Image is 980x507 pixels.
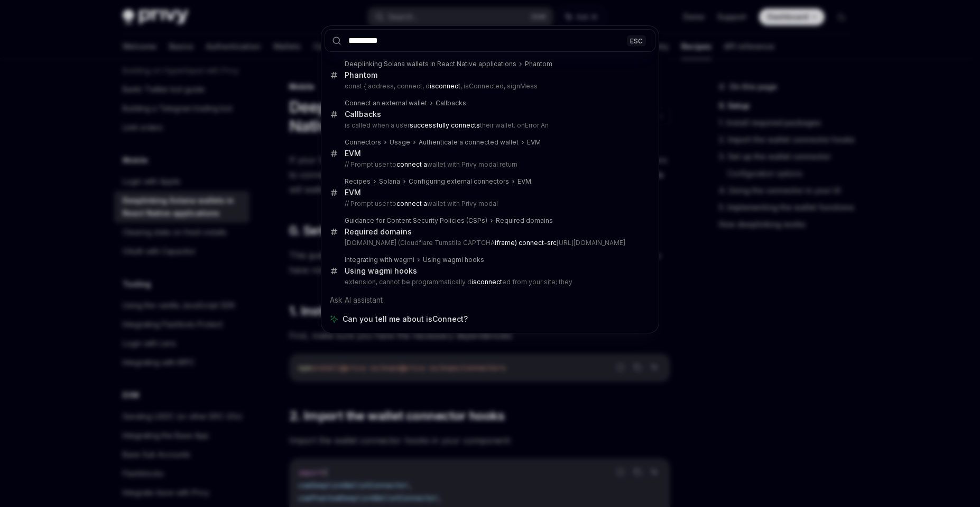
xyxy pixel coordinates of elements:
[345,188,361,197] div: EVM
[345,160,633,169] p: // Prompt user to wallet with Privy modal return
[325,291,655,310] div: Ask AI assistant
[495,239,557,247] b: iframe) connect-src
[345,216,487,225] div: Guidance for Content Security Policies (CSPs)
[345,278,633,286] p: extension, cannot be programmatically d ed from your site; they
[410,121,480,129] b: successfully connects
[345,138,381,147] div: Connectors
[379,177,400,186] div: Solana
[345,70,377,80] div: Phantom
[345,99,427,107] div: Connect an external wallet
[345,227,412,237] div: Required domains
[345,177,371,186] div: Recipes
[471,278,502,286] b: isconnect
[345,256,414,264] div: Integrating with wagmi
[345,82,633,90] p: const { address, connect, d , isConnected, signMess
[409,177,509,186] div: Configuring external connectors
[345,266,417,276] div: Using wagmi hooks
[517,177,531,186] div: EVM
[396,160,427,168] b: connect a
[345,200,633,208] p: // Prompt user to wallet with Privy modal
[496,216,553,225] div: Required domains
[527,138,541,147] div: EVM
[345,110,381,119] div: Callbacks
[396,200,427,207] b: connect a
[343,314,468,324] span: Can you tell me about isConnect?
[419,138,519,147] div: Authenticate a connected wallet
[423,256,484,264] div: Using wagmi hooks
[525,60,552,68] div: Phantom
[390,138,410,147] div: Usage
[436,99,466,107] div: Callbacks
[627,35,646,46] div: ESC
[430,82,460,90] b: isconnect
[345,60,516,68] div: Deeplinking Solana wallets in React Native applications
[345,239,633,247] p: [DOMAIN_NAME] (Cloudflare Turnstile CAPTCHA [URL][DOMAIN_NAME]
[345,149,361,158] div: EVM
[345,121,633,130] p: is called when a user their wallet. onError An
